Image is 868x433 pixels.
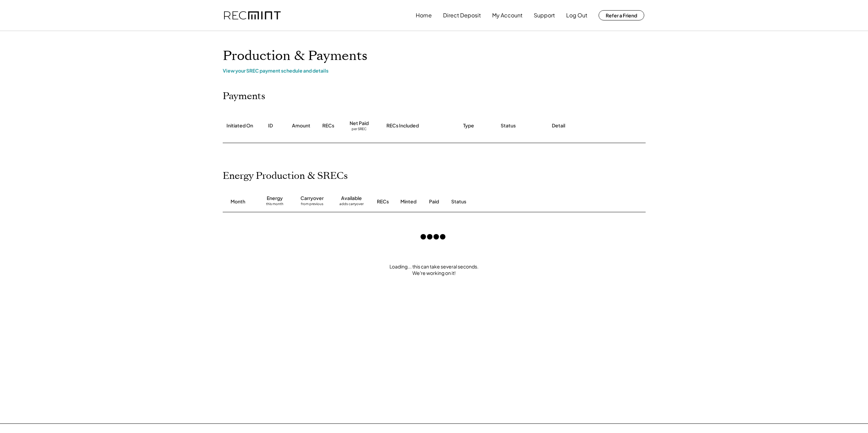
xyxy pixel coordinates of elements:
[223,67,646,74] div: View your SREC payment schedule and details
[492,9,523,22] button: My Account
[223,48,646,64] h1: Production & Payments
[224,11,281,20] img: recmint-logotype%403x.png
[552,122,565,129] div: Detail
[341,195,362,202] div: Available
[226,122,253,129] div: Initiated On
[416,9,432,22] button: Home
[267,195,283,202] div: Energy
[352,127,367,132] div: per SREC
[223,91,265,102] h2: Payments
[451,198,567,205] div: Status
[443,9,481,22] button: Direct Deposit
[223,170,348,182] h2: Energy Production & SRECs
[301,202,323,208] div: from previous
[534,9,555,22] button: Support
[566,9,587,22] button: Log Out
[429,198,439,205] div: Paid
[463,122,474,129] div: Type
[300,195,324,202] div: Carryover
[266,202,283,208] div: this month
[216,263,652,277] div: Loading... this can take several seconds. We're working on it!
[377,198,389,205] div: RECs
[292,122,310,129] div: Amount
[350,120,369,127] div: Net Paid
[501,122,516,129] div: Status
[322,122,334,129] div: RECs
[599,10,644,20] button: Refer a Friend
[339,202,364,208] div: adds carryover
[268,122,273,129] div: ID
[231,198,245,205] div: Month
[386,122,419,129] div: RECs Included
[400,198,416,205] div: Minted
